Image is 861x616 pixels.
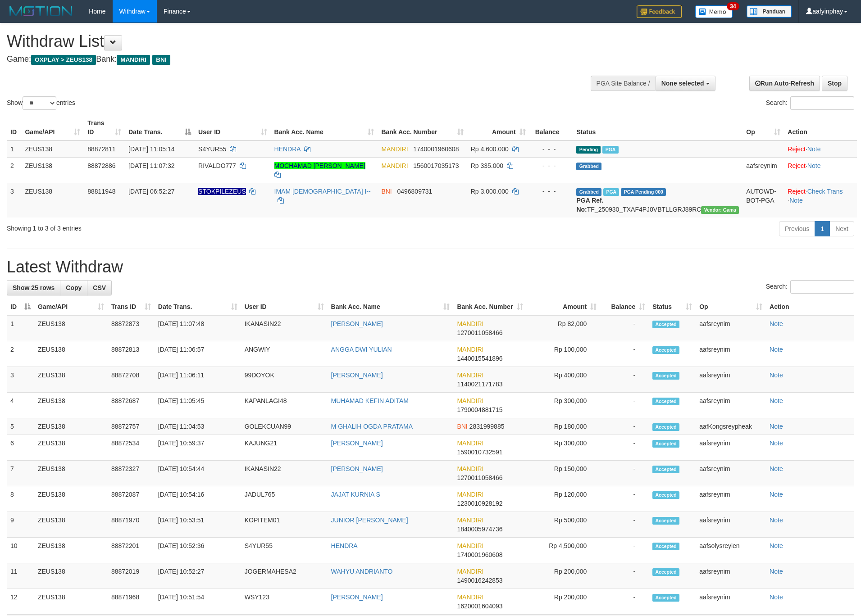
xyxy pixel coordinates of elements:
a: Reject [788,162,806,169]
td: Rp 400,000 [527,367,600,393]
td: ZEUS138 [34,461,108,486]
td: Rp 500,000 [527,512,600,538]
a: Note [770,593,783,601]
th: Balance: activate to sort column ascending [600,299,649,315]
td: - [600,315,649,341]
th: Game/API: activate to sort column ascending [21,115,84,140]
span: Copy 1620001604093 to clipboard [457,602,502,610]
span: Marked by aafsolysreylen [602,146,618,154]
a: Note [770,542,783,549]
a: JUNIOR [PERSON_NAME] [331,516,408,524]
td: S4YUR55 [241,538,328,563]
td: IKANASIN22 [241,461,328,486]
a: Note [770,465,783,472]
span: 88811948 [87,188,115,195]
td: - [600,563,649,589]
td: ZEUS138 [21,157,84,183]
a: M GHALIH OGDA PRATAMA [331,423,413,430]
td: aafsreynim [696,589,766,615]
td: Rp 300,000 [527,393,600,418]
h1: Withdraw List [7,32,565,50]
td: 88872087 [108,486,155,512]
span: Grabbed [576,163,601,170]
th: Date Trans.: activate to sort column descending [125,115,195,140]
td: IKANASIN22 [241,315,328,341]
span: MANDIRI [457,320,483,327]
td: 2 [7,157,21,183]
a: Note [770,439,783,447]
span: Copy 1840005974736 to clipboard [457,525,502,533]
span: [DATE] 11:05:14 [128,145,174,153]
img: Feedback.jpg [637,5,682,18]
td: Rp 4,500,000 [527,538,600,563]
a: HENDRA [274,145,301,153]
span: Copy 2831999885 to clipboard [469,423,505,430]
a: [PERSON_NAME] [331,371,383,379]
span: Rp 335.000 [471,162,503,169]
td: aafsolysreylen [696,538,766,563]
th: Action [784,115,857,140]
td: Rp 200,000 [527,563,600,589]
td: 3 [7,367,34,393]
span: CSV [93,284,106,291]
span: Accepted [652,321,679,328]
label: Search: [766,96,854,110]
span: OXPLAY > ZEUS138 [31,55,96,65]
td: Rp 200,000 [527,589,600,615]
div: - - - [533,145,569,154]
span: Accepted [652,517,679,525]
td: Rp 150,000 [527,461,600,486]
span: BNI [457,423,467,430]
td: [DATE] 10:52:36 [155,538,241,563]
span: Copy 1140021171783 to clipboard [457,380,502,388]
span: Accepted [652,568,679,576]
span: Copy 1740001960608 to clipboard [413,145,459,153]
span: 88872886 [87,162,115,169]
a: Note [807,145,821,153]
a: MOCHAMAD [PERSON_NAME] [274,162,365,169]
td: ZEUS138 [34,563,108,589]
button: None selected [656,76,715,91]
td: KAJUNG21 [241,435,328,461]
a: [PERSON_NAME] [331,320,383,327]
td: 2 [7,341,34,367]
td: 9 [7,512,34,538]
td: aafsreynim [696,341,766,367]
th: Op: activate to sort column ascending [696,299,766,315]
td: 88872708 [108,367,155,393]
span: MANDIRI [457,346,483,353]
div: PGA Site Balance / [591,76,656,91]
span: Copy 1790004881715 to clipboard [457,406,502,413]
td: - [600,393,649,418]
td: 11 [7,563,34,589]
th: Trans ID: activate to sort column ascending [108,299,155,315]
td: - [600,486,649,512]
input: Search: [790,280,854,294]
td: ZEUS138 [34,315,108,341]
td: ZEUS138 [34,435,108,461]
a: Reject [788,145,806,153]
a: Note [770,371,783,379]
td: aafsreynim [696,461,766,486]
a: HENDRA [331,542,358,549]
a: IMAM [DEMOGRAPHIC_DATA] I-- [274,188,371,195]
td: [DATE] 10:51:54 [155,589,241,615]
span: MANDIRI [457,491,483,498]
td: - [600,435,649,461]
span: MANDIRI [117,55,150,65]
span: S4YUR55 [198,145,226,153]
td: JADUL765 [241,486,328,512]
td: aafsreynim [696,393,766,418]
select: Showentries [23,96,56,110]
span: Rp 3.000.000 [471,188,509,195]
td: KAPANLAGI48 [241,393,328,418]
span: MANDIRI [457,439,483,447]
a: [PERSON_NAME] [331,465,383,472]
th: Action [766,299,854,315]
td: [DATE] 10:53:51 [155,512,241,538]
span: Accepted [652,543,679,550]
td: aafsreynim [743,157,784,183]
th: Date Trans.: activate to sort column ascending [155,299,241,315]
span: Copy 1560017035173 to clipboard [413,162,459,169]
a: Run Auto-Refresh [749,76,820,91]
